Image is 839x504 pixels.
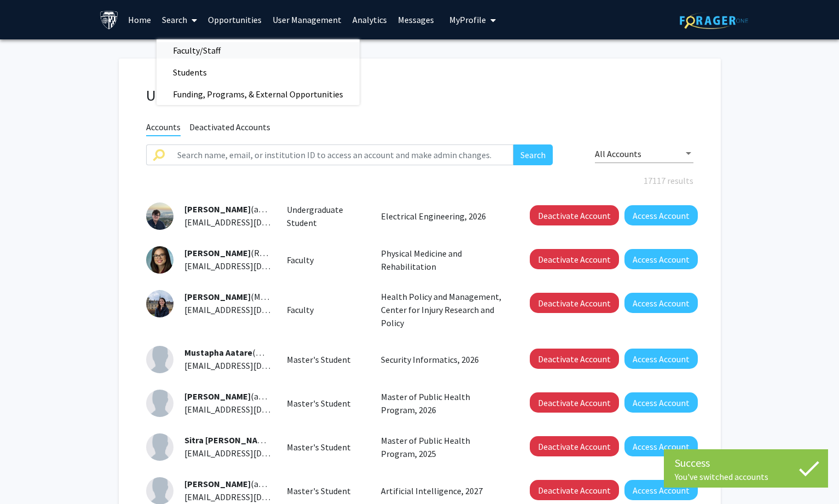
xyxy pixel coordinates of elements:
button: Access Account [624,392,698,413]
button: Access Account [624,249,698,269]
div: You've switched accounts [675,471,817,482]
span: Accounts [146,121,181,136]
div: Faculty [279,253,373,267]
span: [EMAIL_ADDRESS][DOMAIN_NAME] [184,360,318,371]
span: [PERSON_NAME] [184,478,251,489]
span: [PERSON_NAME] [184,291,251,302]
img: Profile Picture [146,290,173,317]
iframe: Chat [8,455,47,496]
button: Deactivate Account [530,392,619,413]
button: Access Account [624,293,698,313]
img: Profile Picture [146,202,173,230]
p: Master of Public Health Program, 2025 [381,434,506,460]
button: Deactivate Account [530,349,619,369]
span: [EMAIL_ADDRESS][DOMAIN_NAME] [184,304,318,315]
span: Faculty/Staff [157,39,237,61]
span: My Profile [449,14,486,25]
img: ForagerOne Logo [680,12,748,29]
span: [EMAIL_ADDRESS][DOMAIN_NAME] [184,448,318,459]
button: Search [513,144,553,165]
span: (maatare1) [184,347,295,358]
span: Funding, Programs, & External Opportunities [157,83,360,105]
span: (MAASSAR1) [184,291,297,302]
a: Opportunities [202,1,267,39]
div: Undergraduate Student [279,203,373,229]
a: Funding, Programs, & External Opportunities [157,86,360,102]
p: Physical Medicine and Rehabilitation [381,247,506,273]
p: Health Policy and Management, Center for Injury Research and Policy [381,290,506,329]
p: Electrical Engineering, 2026 [381,210,506,223]
a: Analytics [347,1,392,39]
img: Johns Hopkins University Logo [100,10,119,30]
span: (RAARON4) [184,247,294,258]
span: [PERSON_NAME] [184,391,251,402]
img: Profile Picture [146,346,173,373]
div: 17117 results [138,174,702,187]
div: Master's Student [279,353,373,366]
button: Deactivate Account [530,293,619,313]
img: Profile Picture [146,246,173,274]
span: (aaakers1) [184,204,290,215]
button: Access Account [624,436,698,456]
h1: User Management [146,86,693,105]
div: Master's Student [279,441,373,454]
a: Students [157,64,360,80]
button: Deactivate Account [530,436,619,456]
button: Deactivate Account [530,249,619,269]
span: [EMAIL_ADDRESS][DOMAIN_NAME] [184,260,318,271]
p: Security Informatics, 2026 [381,353,506,366]
span: Students [157,61,223,83]
span: (sababul1) [184,435,311,445]
span: Sitra [PERSON_NAME] [184,435,271,445]
span: [EMAIL_ADDRESS][DOMAIN_NAME] [184,404,318,415]
span: Deactivated Accounts [189,121,270,135]
span: [EMAIL_ADDRESS][DOMAIN_NAME] [184,217,318,228]
div: Master's Student [279,397,373,410]
span: [PERSON_NAME] [184,247,251,258]
span: Mustapha Aatare [184,347,252,358]
span: [EMAIL_ADDRESS][DOMAIN_NAME] [184,491,318,502]
a: Faculty/Staff [157,42,360,59]
input: Search name, email, or institution ID to access an account and make admin changes. [171,144,514,165]
img: Profile Picture [146,390,173,417]
a: Messages [392,1,439,39]
button: Access Account [624,205,698,225]
button: Deactivate Account [530,480,619,500]
a: Home [123,1,157,39]
span: (aabalma1) [184,478,294,489]
div: Faculty [279,303,373,316]
span: (aabaalk1) [184,391,291,402]
p: Artificial Intelligence, 2027 [381,484,506,497]
p: Master of Public Health Program, 2026 [381,390,506,416]
button: Access Account [624,480,698,500]
img: Profile Picture [146,433,173,461]
a: User Management [267,1,347,39]
span: All Accounts [595,148,641,159]
div: Master's Student [279,484,373,497]
div: Success [675,455,817,471]
a: Search [157,1,202,39]
span: [PERSON_NAME] [184,204,251,215]
button: Deactivate Account [530,205,619,225]
button: Access Account [624,349,698,369]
